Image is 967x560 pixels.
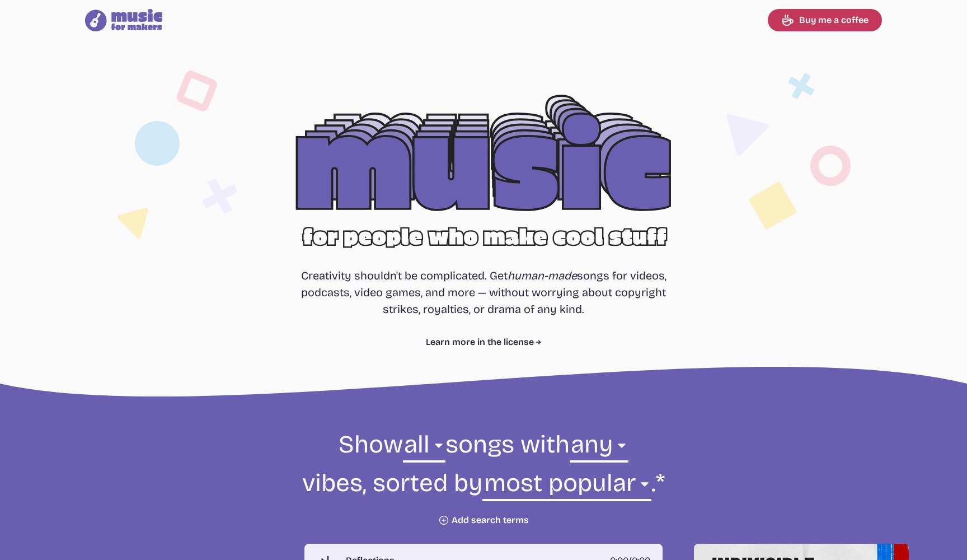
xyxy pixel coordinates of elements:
i: human-made [508,269,577,282]
select: vibe [570,428,628,467]
form: Show songs with vibes, sorted by . [179,428,788,526]
button: Add search terms [438,515,529,526]
a: Buy me a coffee [768,9,882,31]
a: Learn more in the license [426,335,542,349]
p: Creativity shouldn't be complicated. Get songs for videos, podcasts, video games, and more — with... [301,267,666,318]
select: sorting [482,467,651,506]
select: genre [403,428,445,467]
